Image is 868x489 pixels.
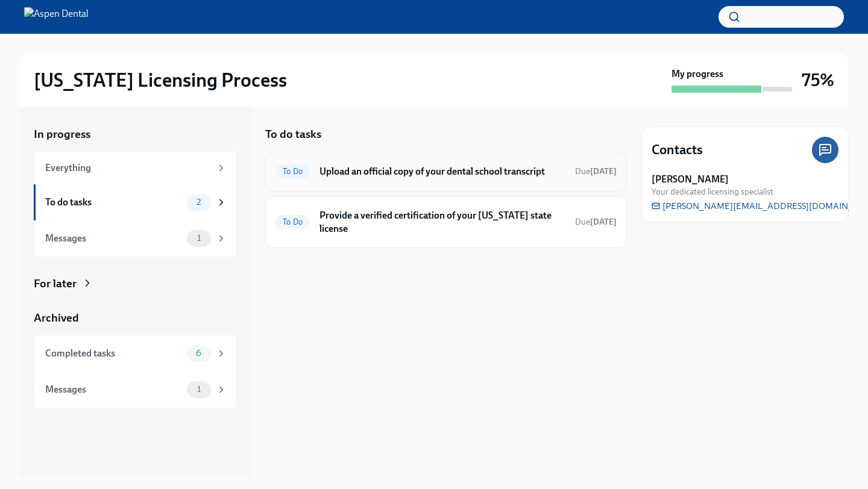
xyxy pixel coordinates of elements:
div: For later [34,276,77,291]
span: October 12th, 2025 10:00 [575,216,617,228]
strong: [PERSON_NAME] [652,173,729,186]
span: 6 [189,349,209,358]
a: Everything [34,152,236,184]
span: Your dedicated licensing specialist [652,186,773,198]
span: 1 [190,385,208,394]
h6: Provide a verified certification of your [US_STATE] state license [319,209,565,235]
a: For later [34,276,236,291]
a: Messages1 [34,372,236,408]
div: To do tasks [45,196,182,209]
h5: To do tasks [265,126,321,142]
div: Everything [45,161,211,175]
span: To Do [275,167,310,176]
h6: Upload an official copy of your dental school transcript [319,165,565,178]
h2: [US_STATE] Licensing Process [34,68,287,92]
div: Completed tasks [45,347,182,360]
a: To do tasks2 [34,184,236,220]
span: Due [575,217,617,227]
div: Messages [45,232,182,245]
h3: 75% [802,69,834,91]
strong: [DATE] [590,217,617,227]
a: To DoProvide a verified certification of your [US_STATE] state licenseDue[DATE] [275,207,617,238]
strong: [DATE] [590,166,617,176]
h4: Contacts [652,141,703,159]
div: Messages [45,383,182,396]
a: In progress [34,126,236,142]
span: October 26th, 2025 10:00 [575,166,617,177]
a: To DoUpload an official copy of your dental school transcriptDue[DATE] [275,162,617,181]
span: 2 [189,198,208,207]
span: Due [575,166,617,176]
a: Completed tasks6 [34,335,236,372]
span: To Do [275,217,310,226]
a: Messages1 [34,220,236,257]
a: Archived [34,310,236,326]
strong: My progress [671,67,723,81]
span: 1 [190,234,208,243]
img: Aspen Dental [24,7,89,26]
